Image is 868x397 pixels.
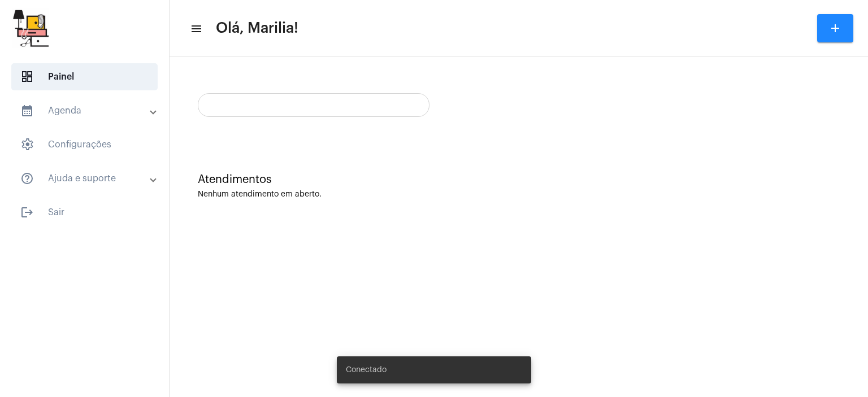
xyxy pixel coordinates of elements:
img: b0638e37-6cf5-c2ab-24d1-898c32f64f7f.jpg [9,6,51,51]
span: Painel [11,63,158,90]
mat-panel-title: Agenda [20,104,151,117]
mat-icon: add [828,21,842,35]
span: sidenav icon [20,70,34,84]
mat-icon: sidenav icon [190,22,201,36]
span: Sair [11,199,158,226]
span: Conectado [346,364,387,376]
mat-panel-title: Ajuda e suporte [20,172,151,185]
div: Nenhum atendimento em aberto. [198,190,840,199]
mat-icon: sidenav icon [20,206,34,219]
span: sidenav icon [20,138,34,151]
mat-icon: sidenav icon [20,104,34,117]
span: Configurações [11,131,158,158]
mat-icon: sidenav icon [20,172,34,185]
mat-expansion-panel-header: sidenav iconAjuda e suporte [7,165,169,192]
div: Atendimentos [198,173,840,186]
mat-expansion-panel-header: sidenav iconAgenda [7,97,169,124]
span: Olá, Marilia! [216,19,298,37]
